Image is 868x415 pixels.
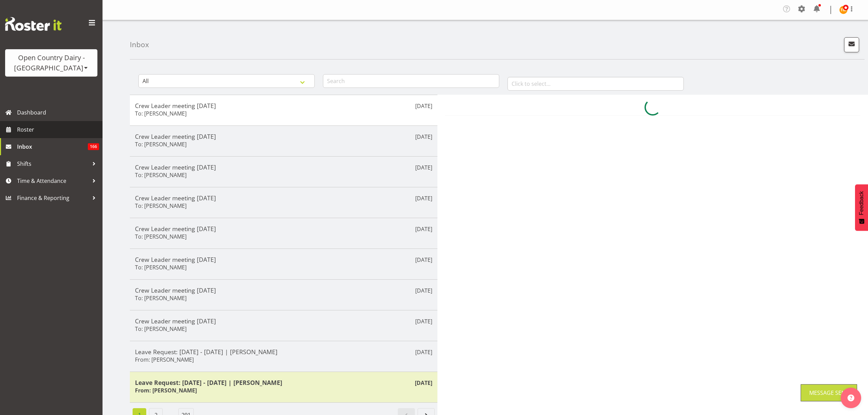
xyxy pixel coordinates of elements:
[17,142,88,152] span: Inbox
[415,317,432,325] p: [DATE]
[415,379,432,387] p: [DATE]
[135,102,432,109] h5: Crew Leader meeting [DATE]
[135,141,187,148] h6: To: [PERSON_NAME]
[5,17,62,31] img: Rosterit website logo
[17,124,99,135] span: Roster
[135,172,187,178] h6: To: [PERSON_NAME]
[415,286,432,295] p: [DATE]
[135,256,432,263] h5: Crew Leader meeting [DATE]
[130,41,149,49] h4: Inbox
[17,159,89,169] span: Shifts
[415,194,432,202] p: [DATE]
[415,102,432,110] p: [DATE]
[135,194,432,202] h5: Crew Leader meeting [DATE]
[415,163,432,172] p: [DATE]
[415,225,432,233] p: [DATE]
[839,6,847,14] img: tim-magness10922.jpg
[88,143,99,150] span: 166
[135,348,432,356] h5: Leave Request: [DATE] - [DATE] | [PERSON_NAME]
[12,53,91,73] div: Open Country Dairy - [GEOGRAPHIC_DATA]
[17,107,99,118] span: Dashboard
[17,193,89,203] span: Finance & Reporting
[135,317,432,325] h5: Crew Leader meeting [DATE]
[135,264,187,271] h6: To: [PERSON_NAME]
[415,348,432,356] p: [DATE]
[135,387,197,394] h6: From: [PERSON_NAME]
[415,133,432,141] p: [DATE]
[507,77,684,91] input: Click to select...
[135,325,187,332] h6: To: [PERSON_NAME]
[17,176,89,186] span: Time & Attendance
[135,233,187,240] h6: To: [PERSON_NAME]
[809,389,849,397] div: Message Sent
[135,379,432,386] h5: Leave Request: [DATE] - [DATE] | [PERSON_NAME]
[855,184,868,231] button: Feedback - Show survey
[135,163,432,171] h5: Crew Leader meeting [DATE]
[135,286,432,294] h5: Crew Leader meeting [DATE]
[135,356,194,363] h6: From: [PERSON_NAME]
[847,394,854,401] img: help-xxl-2.png
[135,202,187,209] h6: To: [PERSON_NAME]
[415,256,432,264] p: [DATE]
[858,191,865,215] span: Feedback
[135,110,187,117] h6: To: [PERSON_NAME]
[135,133,432,140] h5: Crew Leader meeting [DATE]
[135,225,432,232] h5: Crew Leader meeting [DATE]
[135,295,187,302] h6: To: [PERSON_NAME]
[323,74,499,88] input: Search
